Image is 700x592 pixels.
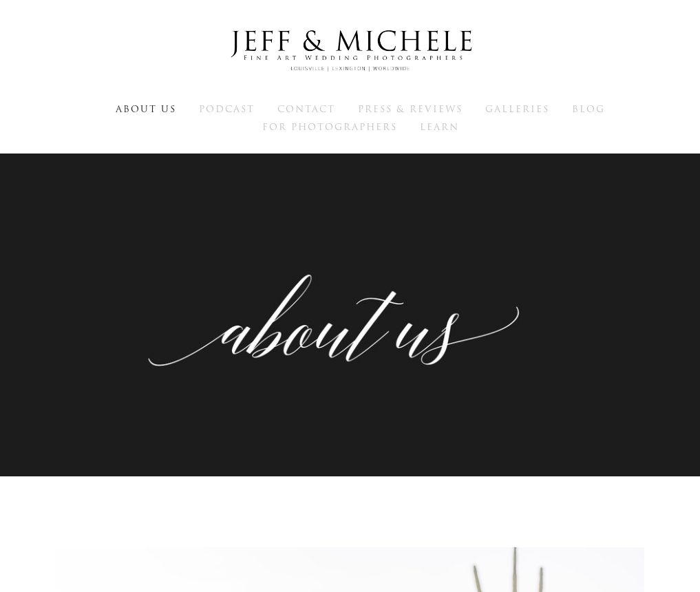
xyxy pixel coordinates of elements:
a: Press & Reviews [358,103,463,115]
span: For Photographers [262,120,397,134]
a: About Us [116,103,176,115]
span: Podcast [199,103,255,116]
a: Learn [420,120,459,133]
span: Learn [420,120,459,134]
span: Blog [572,103,605,116]
a: Contact [277,103,335,115]
a: Blog [572,103,605,115]
span: About Us [116,103,176,116]
span: Contact [277,103,335,116]
img: Louisville Wedding Photographers - Jeff & Michele Wedding Photographers [213,17,488,85]
a: Galleries [485,103,549,115]
a: For Photographers [262,120,397,133]
span: Galleries [485,103,549,116]
span: Press & Reviews [358,103,463,116]
a: Podcast [199,103,255,115]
